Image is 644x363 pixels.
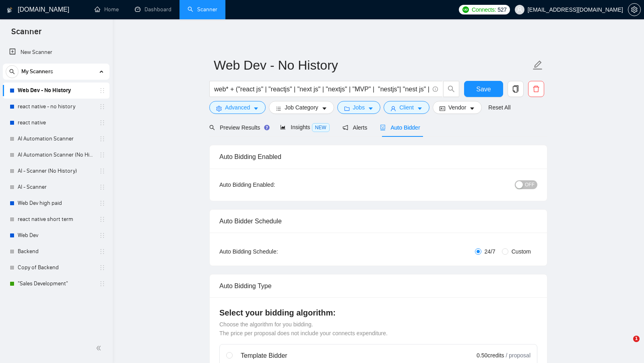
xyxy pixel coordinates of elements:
img: upwork-logo.png [462,6,469,13]
button: search [443,81,459,97]
a: AI Automation Scanner [18,131,94,147]
span: My Scanners [21,64,53,80]
a: Copy of Backend [18,260,94,276]
span: holder [99,136,105,142]
span: Choose the algorithm for you bidding. The price per proposal does not include your connects expen... [219,321,388,336]
button: settingAdvancedcaret-down [209,101,266,114]
span: setting [628,6,640,13]
a: Reset All [488,103,510,112]
div: Auto Bidding Enabled: [219,180,325,189]
span: holder [99,280,105,287]
span: Client [399,103,414,112]
span: search [444,85,459,93]
a: "Sales Development" [18,276,94,292]
span: holder [99,168,105,174]
a: AI Automation Scanner (No History) [18,147,94,163]
span: holder [99,200,105,206]
span: Vendor [448,103,466,112]
span: holder [99,248,105,255]
span: OFF [525,180,535,189]
span: holder [99,87,105,94]
span: 527 [497,5,506,14]
span: setting [216,105,222,111]
span: caret-down [322,105,327,111]
span: Jobs [353,103,365,112]
span: Connects: [472,5,496,14]
input: Scanner name... [214,55,531,75]
h4: Select your bidding algorithm: [219,307,537,318]
span: caret-down [417,105,423,111]
span: caret-down [469,105,475,111]
a: react native [18,115,94,131]
span: holder [99,264,105,271]
button: Save [464,81,503,97]
a: homeHome [95,6,119,13]
a: AI - Scanner (No History) [18,163,94,179]
span: Scanner [5,26,48,43]
span: holder [99,232,105,239]
input: Search Freelance Jobs... [214,84,429,94]
span: Advanced [225,103,250,112]
span: 0.50 credits [477,351,504,360]
div: Auto Bidding Enabled [219,145,537,168]
span: Auto Bidder [380,124,420,131]
span: idcard [440,105,445,111]
div: Auto Bidding Type [219,274,537,297]
span: holder [99,103,105,110]
span: caret-down [253,105,259,111]
span: holder [99,120,105,126]
span: Custom [508,247,534,256]
span: 1 [633,336,640,342]
div: Auto Bidder Schedule [219,210,537,233]
span: bars [276,105,281,111]
span: notification [343,125,348,130]
span: caret-down [368,105,374,111]
button: search [6,65,19,78]
div: Tooltip anchor [263,124,270,131]
button: barsJob Categorycaret-down [269,101,334,114]
span: 24/7 [481,247,499,256]
li: New Scanner [3,44,109,60]
span: holder [99,216,105,223]
button: folderJobscaret-down [337,101,381,114]
span: search [6,69,18,74]
span: Job Category [285,103,318,112]
span: / proposal [506,351,530,359]
button: idcardVendorcaret-down [433,101,482,114]
span: holder [99,152,105,158]
li: My Scanners [3,64,109,292]
span: edit [533,60,543,70]
span: folder [344,105,350,111]
a: Backend [18,243,94,260]
iframe: Intercom live chat [617,336,636,355]
a: Web Dev high paid [18,195,94,211]
span: user [517,7,522,12]
span: NEW [312,123,330,132]
span: user [390,105,396,111]
a: react native - no history [18,99,94,115]
span: holder [99,184,105,190]
a: dashboardDashboard [135,6,171,13]
a: Web Dev - No History [18,82,94,99]
span: Insights [280,124,329,130]
span: area-chart [280,124,286,130]
span: search [209,125,215,130]
span: info-circle [433,87,438,92]
a: setting [628,6,641,13]
span: double-left [96,344,104,352]
a: searchScanner [188,6,217,13]
button: userClientcaret-down [384,101,429,114]
span: robot [380,125,386,130]
a: AI - Scanner [18,179,94,195]
span: Save [476,84,491,94]
button: copy [508,81,524,97]
a: Web Dev [18,227,94,243]
div: Auto Bidding Schedule: [219,247,325,256]
a: New Scanner [9,44,103,60]
span: Alerts [343,124,367,131]
a: react native short term [18,211,94,227]
button: delete [528,81,544,97]
button: setting [628,3,641,16]
img: logo [7,4,12,16]
span: copy [508,85,523,93]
